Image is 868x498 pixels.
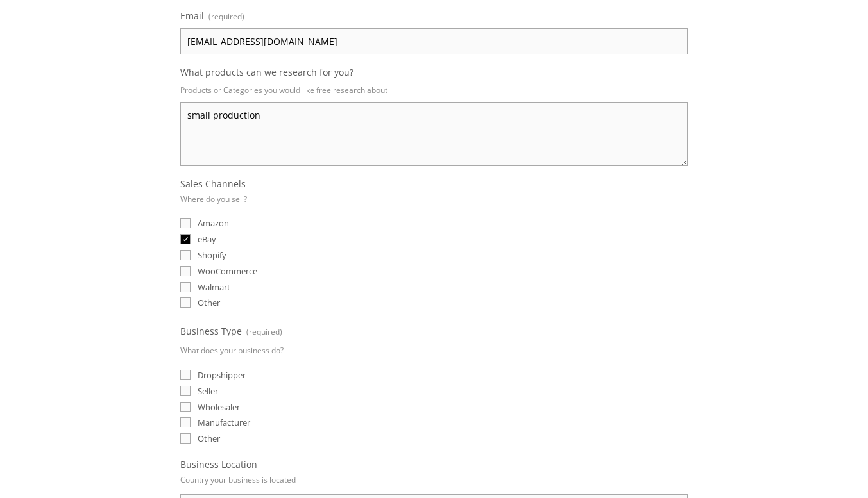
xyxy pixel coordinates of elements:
[180,10,204,22] span: Email
[180,234,191,244] input: eBay
[246,322,282,341] span: (required)
[180,102,688,166] textarea: small production
[180,325,242,337] span: Business Type
[180,218,191,228] input: Amazon
[180,190,247,208] p: Where do you sell?
[180,417,191,427] input: Manufacturer
[180,178,246,190] span: Sales Channels
[180,458,257,470] span: Business Location
[198,249,226,261] span: Shopify
[180,370,191,380] input: Dropshipper
[180,250,191,260] input: Shopify
[180,81,688,99] p: Products or Categories you would like free research about
[180,266,191,276] input: WooCommerce
[180,433,191,444] input: Other
[180,341,284,360] p: What does your business do?
[198,401,240,413] span: Wholesaler
[180,297,191,308] input: Other
[180,470,296,489] p: Country your business is located
[180,402,191,412] input: Wholesaler
[198,233,216,245] span: eBay
[198,265,257,277] span: WooCommerce
[198,385,218,397] span: Seller
[198,281,230,293] span: Walmart
[198,433,220,444] span: Other
[180,386,191,396] input: Seller
[180,282,191,292] input: Walmart
[180,66,353,78] span: What products can we research for you?
[198,417,250,428] span: Manufacturer
[198,369,246,381] span: Dropshipper
[198,297,220,308] span: Other
[208,7,244,26] span: (required)
[198,217,229,229] span: Amazon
